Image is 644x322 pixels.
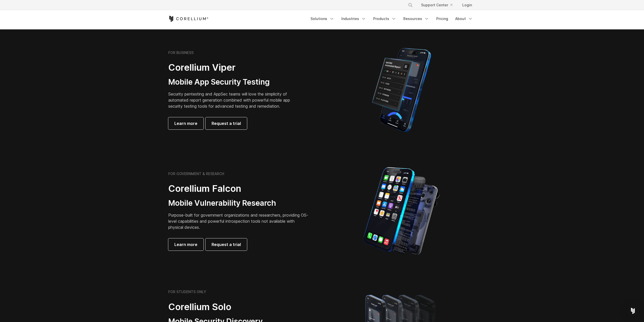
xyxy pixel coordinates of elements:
img: Corellium MATRIX automated report on iPhone showing app vulnerability test results across securit... [363,46,440,134]
p: Purpose-built for government organizations and researchers, providing OS-level capabilities and p... [168,212,310,230]
img: iPhone model separated into the mechanics used to build the physical device. [363,167,440,255]
h2: Corellium Solo [168,301,310,313]
a: Learn more [168,238,203,251]
div: Open Intercom Messenger [627,305,639,317]
button: Search [406,1,415,10]
a: Solutions [307,14,337,23]
span: Request a trial [212,241,241,248]
a: Industries [338,14,369,23]
a: Request a trial [205,238,247,251]
a: Resources [400,14,432,23]
h2: Corellium Viper [168,62,298,73]
p: Security pentesting and AppSec teams will love the simplicity of automated report generation comb... [168,91,298,109]
a: About [452,14,476,23]
h3: Mobile App Security Testing [168,77,298,87]
a: Products [370,14,399,23]
span: Learn more [174,241,197,248]
a: Login [458,1,476,10]
span: Request a trial [212,120,241,126]
h6: FOR GOVERNMENT & RESEARCH [168,172,224,176]
div: Navigation Menu [402,1,476,10]
a: Corellium Home [168,16,209,22]
div: Navigation Menu [307,14,476,23]
span: Learn more [174,120,197,126]
h3: Mobile Vulnerability Research [168,198,310,208]
h6: FOR STUDENTS ONLY [168,290,206,294]
a: Pricing [433,14,451,23]
a: Learn more [168,117,203,129]
a: Support Center [417,1,456,10]
a: Request a trial [205,117,247,129]
h6: FOR BUSINESS [168,50,194,55]
h2: Corellium Falcon [168,183,310,194]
